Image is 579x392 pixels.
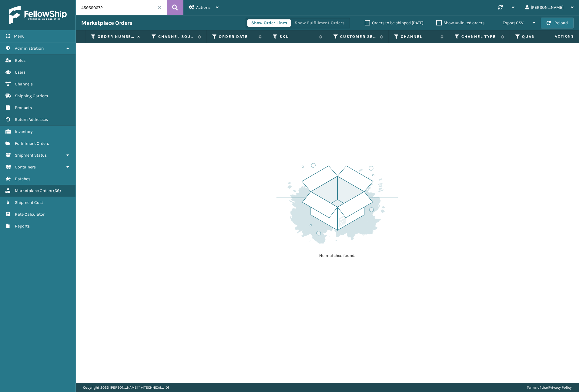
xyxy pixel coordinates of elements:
span: Shipment Status [15,153,47,158]
span: Export CSV [503,20,524,25]
label: Channel Type [461,34,498,39]
span: Marketplace Orders [15,188,52,193]
span: Administration [15,46,44,51]
span: Containers [15,164,36,170]
span: Inventory [15,129,33,134]
label: Order Number [98,34,134,39]
label: Quantity [522,34,559,39]
span: Reports [15,224,30,229]
button: Show Fulfillment Orders [291,19,348,27]
span: Return Addresses [15,117,48,122]
span: Actions [536,32,578,42]
label: Show unlinked orders [436,20,484,25]
span: Fulfillment Orders [15,141,49,146]
span: Users [15,70,25,75]
p: Copyright 2023 [PERSON_NAME]™ v [TECHNICAL_ID] [83,383,169,392]
button: Show Order Lines [247,19,291,27]
a: Privacy Policy [549,385,572,390]
span: Shipping Carriers [15,93,48,98]
span: Shipment Cost [15,200,43,205]
label: SKU [279,34,316,39]
img: logo [9,6,67,24]
label: Channel [401,34,437,39]
span: Menu [14,34,25,39]
span: ( 69 ) [53,188,61,193]
span: Rate Calculator [15,212,45,217]
span: Products [15,105,32,110]
a: Terms of Use [527,385,548,390]
h3: Marketplace Orders [81,19,132,27]
label: Order Date [219,34,256,39]
button: Reload [541,18,574,28]
span: Roles [15,58,25,63]
label: Orders to be shipped [DATE] [365,20,423,25]
label: Channel Source [158,34,195,39]
span: Batches [15,176,30,181]
label: Customer Service Order Number [340,34,377,39]
div: | [527,383,572,392]
span: Actions [196,5,210,10]
span: Channels [15,81,33,87]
